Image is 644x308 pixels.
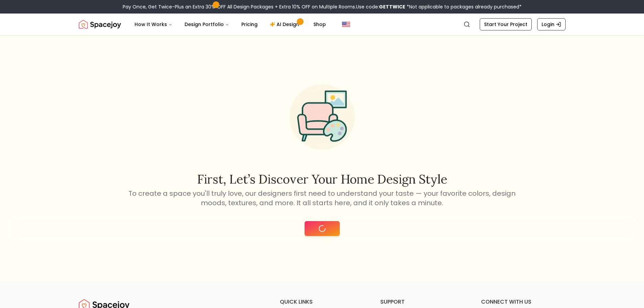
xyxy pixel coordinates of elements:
h2: First, let’s discover your home design style [127,172,517,186]
nav: Global [79,14,566,35]
img: Spacejoy Logo [79,18,121,31]
a: Pricing [236,18,263,31]
a: Start Your Project [480,18,532,30]
p: To create a space you'll truly love, our designers first need to understand your taste — your fav... [127,189,517,208]
b: GETTWICE [379,3,405,10]
button: Design Portfolio [179,18,235,31]
nav: Main [129,18,331,31]
img: United States [342,20,350,28]
h6: support [380,298,465,306]
a: Shop [308,18,331,31]
span: Use code: [356,3,405,10]
a: Spacejoy [79,18,121,31]
h6: connect with us [481,298,566,306]
h6: quick links [280,298,364,306]
a: Login [537,18,566,30]
div: Pay Once, Get Twice-Plus an Extra 30% OFF All Design Packages + Extra 10% OFF on Multiple Rooms. [123,3,522,10]
img: Start Style Quiz Illustration [279,74,365,161]
a: AI Design [264,18,307,31]
button: How It Works [129,18,178,31]
span: *Not applicable to packages already purchased* [405,3,522,10]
